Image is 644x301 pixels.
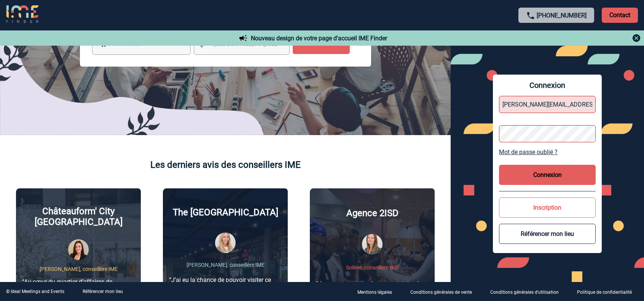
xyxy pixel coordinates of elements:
p: Agence 2ISD [346,208,399,218]
p: Conditions générales de vente [410,290,472,295]
p: Politique de confidentialité [577,290,632,295]
p: Mentions légales [357,290,392,295]
span: Connexion [499,81,596,90]
p: The [GEOGRAPHIC_DATA] [173,207,278,218]
a: Mentions légales [351,288,404,295]
button: Connexion [499,165,596,185]
p: Contact [602,8,638,23]
p: [PERSON_NAME], conseillère IME [187,262,265,268]
p: [PERSON_NAME], conseillère IME [40,266,118,272]
span: [GEOGRAPHIC_DATA], département, région... [214,41,320,47]
button: Référencer mon lieu [499,224,596,244]
a: Référencer mon lieu [83,289,123,294]
p: Châteauform' City [GEOGRAPHIC_DATA] [22,206,135,227]
div: © Ideal Meetings and Events [6,289,64,294]
img: call-24-px.png [526,11,535,20]
a: Mot de passe oublié ? [499,148,596,156]
a: Conditions générales d'utilisation [484,288,571,295]
p: Solène, conseillère IME [346,264,399,271]
a: Conditions générales de vente [404,288,484,295]
input: Identifiant ou mot de passe incorrect [499,96,596,113]
button: Inscription [499,197,596,218]
a: [PHONE_NUMBER] [537,12,587,19]
a: Politique de confidentialité [571,288,644,295]
p: Conditions générales d'utilisation [490,290,559,295]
